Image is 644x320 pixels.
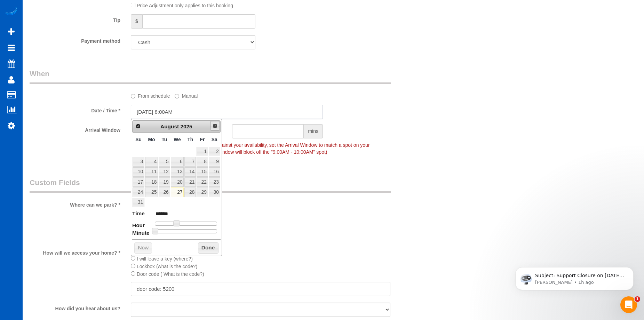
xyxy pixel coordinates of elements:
button: Done [198,242,218,254]
a: 5 [159,157,170,166]
a: 21 [184,177,196,187]
a: 31 [133,198,144,207]
input: MM/DD/YYYY HH:MM [131,105,323,119]
iframe: Intercom notifications message [505,253,644,301]
span: Door code ( What is the code?) [137,271,204,277]
legend: Custom Fields [30,177,391,193]
span: Thursday [187,137,193,142]
a: 15 [197,167,208,177]
a: 27 [171,187,184,197]
span: 1 [635,296,640,302]
a: 8 [197,157,208,166]
a: 1 [197,147,208,156]
span: I will leave a key (where?) [137,256,193,262]
span: Saturday [212,137,217,142]
a: 25 [145,187,158,197]
a: 12 [159,167,170,177]
span: To make this booking count against your availability, set the Arrival Window to match a spot on y... [131,142,370,155]
img: Automaid Logo [4,7,18,17]
a: 18 [145,177,158,187]
a: 17 [133,177,144,187]
a: Prev [133,121,143,131]
span: Lockbox (what is the code?) [137,264,197,269]
a: 2 [209,147,220,156]
a: 24 [133,187,144,197]
a: 4 [145,157,158,166]
span: Monday [148,137,155,142]
input: Manual [175,94,179,98]
a: 23 [209,177,220,187]
label: Tip [24,14,126,24]
a: 16 [209,167,220,177]
span: Next [212,123,218,129]
a: 30 [209,187,220,197]
span: Wednesday [174,137,181,142]
a: 26 [159,187,170,197]
dt: Hour [132,222,145,230]
span: Price Adjustment only applies to this booking [137,3,233,8]
label: Manual [175,90,198,99]
span: Friday [200,137,205,142]
a: 3 [133,157,144,166]
iframe: Intercom live chat [620,296,637,313]
dt: Minute [132,229,150,238]
span: Sunday [135,137,142,142]
input: From schedule [131,94,135,98]
a: 19 [159,177,170,187]
a: 10 [133,167,144,177]
span: Prev [135,123,141,129]
label: Date / Time * [24,105,126,114]
span: August [160,123,179,129]
a: 22 [197,177,208,187]
dt: Time [132,210,145,218]
label: From schedule [131,90,170,99]
a: 14 [184,167,196,177]
button: Now [134,242,152,254]
a: 28 [184,187,196,197]
span: 2025 [180,123,192,129]
label: Arrival Window [24,124,126,134]
a: 6 [171,157,184,166]
label: Payment method [24,35,126,45]
a: 11 [145,167,158,177]
label: How did you hear about us? [24,303,126,312]
label: Where can we park? * [24,199,126,208]
a: 20 [171,177,184,187]
a: 7 [184,157,196,166]
span: $ [131,14,142,29]
label: How will we access your home? * [24,247,126,256]
span: mins [304,124,323,138]
legend: When [30,69,391,84]
a: 9 [209,157,220,166]
span: Tuesday [161,137,167,142]
a: 29 [197,187,208,197]
a: 13 [171,167,184,177]
a: Next [210,121,220,131]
